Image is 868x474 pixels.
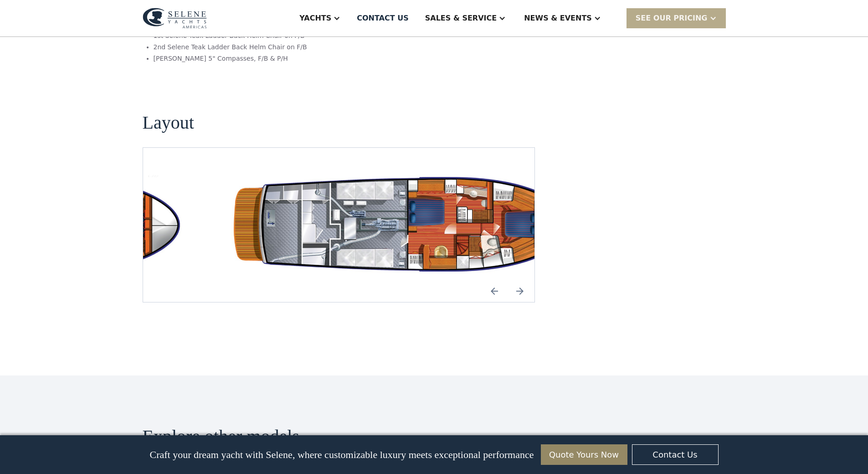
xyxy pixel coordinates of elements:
a: Quote Yours Now [541,444,627,465]
a: Previous slide [483,280,505,302]
img: icon [483,280,505,302]
img: logo [143,8,207,29]
div: News & EVENTS [524,13,592,24]
div: Sales & Service [425,13,497,24]
h2: Explore other models [143,427,726,447]
div: Yachts [299,13,331,24]
img: icon [509,280,531,302]
div: SEE Our Pricing [636,13,708,24]
li: [PERSON_NAME] 5" Compasses, F/B & P/H [154,54,388,63]
h2: Layout [143,113,194,133]
li: 2nd Selene Teak Ladder Back Helm Chair on F/B [154,42,388,52]
a: Contact Us [632,444,719,465]
p: Craft your dream yacht with Selene, where customizable luxury meets exceptional performance [149,449,534,461]
div: 7 / 7 [223,170,600,280]
div: Contact US [357,13,409,24]
a: Next slide [509,280,531,302]
a: open lightbox [223,170,600,280]
div: SEE Our Pricing [627,8,726,28]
